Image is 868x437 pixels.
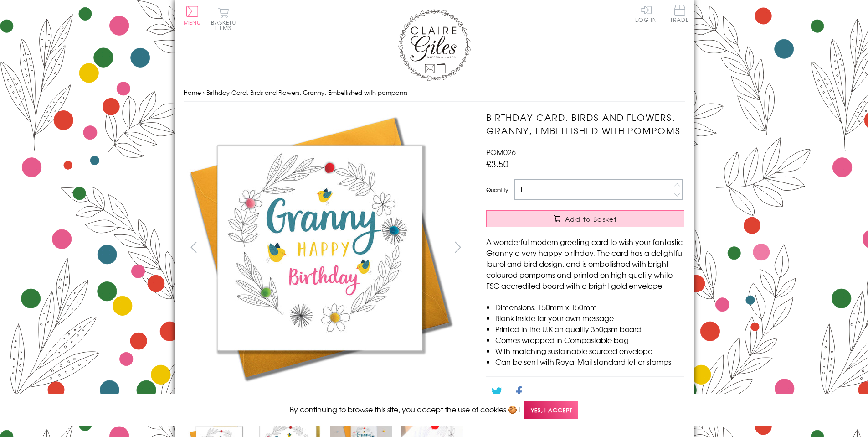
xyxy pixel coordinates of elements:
button: next [447,237,468,257]
span: Birthday Card, Birds and Flowers, Granny, Embellished with pompoms [206,88,407,97]
button: prev [184,237,204,257]
a: Log In [635,5,657,22]
span: Add to Basket [565,214,617,224]
p: A wonderful modern greeting card to wish your fantastic Granny a very happy birthday. The card ha... [486,236,684,291]
li: Dimensions: 150mm x 150mm [495,302,684,312]
img: Claire Giles Greetings Cards [398,9,471,81]
li: With matching sustainable sourced envelope [495,345,684,356]
span: › [203,88,205,97]
li: Can be sent with Royal Mail standard letter stamps [495,356,684,367]
h1: Birthday Card, Birds and Flowers, Granny, Embellished with pompoms [486,111,684,137]
span: Yes, I accept [524,401,578,419]
nav: breadcrumbs [184,83,685,102]
button: Add to Basket [486,210,684,227]
span: Menu [184,18,201,26]
button: Basket0 items [211,7,236,31]
span: Trade [670,5,689,22]
button: Menu [184,6,201,25]
a: Trade [670,5,689,24]
img: Birthday Card, Birds and Flowers, Granny, Embellished with pompoms [183,111,457,385]
label: Quantity [486,186,508,194]
li: Blank inside for your own message [495,312,684,323]
img: Birthday Card, Birds and Flowers, Granny, Embellished with pompoms [468,111,741,384]
a: Home [184,88,201,97]
li: Printed in the U.K on quality 350gsm board [495,323,684,334]
span: POM026 [486,146,516,157]
li: Comes wrapped in Compostable bag [495,334,684,345]
span: 0 items [215,18,236,32]
span: £3.50 [486,157,508,170]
